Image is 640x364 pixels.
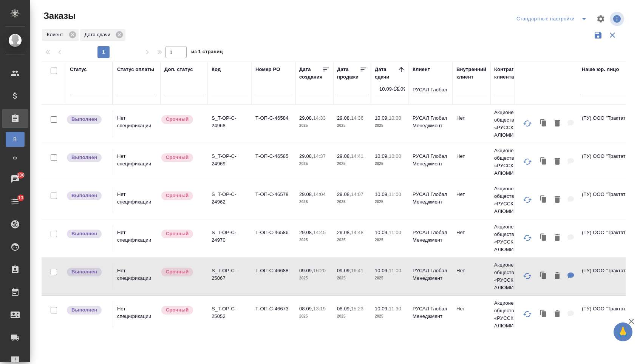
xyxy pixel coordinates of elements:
[337,115,351,121] p: 29.08,
[161,191,204,201] div: Выставляется автоматически, если на указанный объем услуг необходимо больше времени в стандартном...
[14,194,28,202] span: 13
[515,13,592,25] div: split button
[456,191,487,198] p: Нет
[389,306,401,312] p: 11:30
[337,313,367,320] p: 2025
[375,191,389,197] p: 10.09,
[518,191,536,209] button: Обновить
[113,263,161,290] td: Нет спецификации
[6,132,25,147] a: В
[313,115,326,121] p: 14:33
[456,305,487,313] p: Нет
[212,153,248,168] p: S_T-OP-C-24969
[299,115,313,121] p: 29.08,
[313,268,326,273] p: 16:20
[389,115,401,121] p: 10:00
[536,268,551,284] button: Клонировать
[456,229,487,236] p: Нет
[494,66,530,81] div: Контрагент клиента
[42,29,79,41] div: Клиент
[212,305,248,320] p: S_T-OP-C-25052
[456,267,487,275] p: Нет
[337,236,367,244] p: 2025
[71,154,97,161] p: Выполнен
[212,267,248,282] p: S_T-OP-C-25067
[299,236,329,244] p: 2025
[375,230,389,235] p: 10.09,
[389,268,401,273] p: 11:00
[536,192,551,208] button: Клонировать
[518,305,536,323] button: Обновить
[518,267,536,285] button: Обновить
[117,66,154,73] div: Статус оплаты
[605,28,620,42] button: Сбросить фильтры
[337,160,367,168] p: 2025
[66,191,109,201] div: Выставляет ПМ после сдачи и проведения начислений. Последний этап для ПМа
[299,268,313,273] p: 09.09,
[161,267,204,277] div: Выставляется автоматически, если на указанный объем услуг необходимо больше времени в стандартном...
[2,192,28,211] a: 13
[113,301,161,328] td: Нет спецификации
[252,301,295,328] td: Т-ОП-С-46673
[252,225,295,251] td: Т-ОП-С-46586
[252,111,295,137] td: Т-ОП-С-46584
[6,151,25,166] a: Ф
[536,116,551,131] button: Клонировать
[413,153,449,168] p: РУСАЛ Глобал Менеджмент
[299,153,313,159] p: 29.08,
[375,275,405,282] p: 2025
[252,263,295,290] td: Т-ОП-С-46688
[551,230,564,246] button: Удалить
[85,31,113,39] p: Дата сдачи
[161,153,204,163] div: Выставляется автоматически, если на указанный объем услуг необходимо больше времени в стандартном...
[71,306,97,314] p: Выполнен
[494,261,530,292] p: Акционерное общество «РУССКИЙ АЛЮМИНИ...
[456,66,487,81] div: Внутренний клиент
[212,66,221,73] div: Код
[351,306,363,312] p: 15:23
[299,306,313,312] p: 08.09,
[389,191,401,197] p: 11:00
[413,229,449,244] p: РУСАЛ Глобал Менеджмент
[494,223,530,253] p: Акционерное общество «РУССКИЙ АЛЮМИНИ...
[610,12,626,26] span: Посмотреть информацию
[551,268,564,284] button: Удалить
[494,109,530,139] p: Акционерное общество «РУССКИЙ АЛЮМИНИ...
[551,116,564,131] button: Удалить
[551,192,564,208] button: Удалить
[591,28,605,42] button: Сохранить фильтры
[413,267,449,282] p: РУСАЛ Глобал Менеджмент
[337,198,367,206] p: 2025
[494,299,530,330] p: Акционерное общество «РУССКИЙ АЛЮМИНИ...
[375,313,405,320] p: 2025
[375,236,405,244] p: 2025
[351,230,363,235] p: 14:48
[66,229,109,239] div: Выставляет ПМ после сдачи и проведения начислений. Последний этап для ПМа
[313,153,326,159] p: 14:37
[70,66,87,73] div: Статус
[299,191,313,197] p: 29.08,
[71,268,97,276] p: Выполнен
[166,192,189,199] p: Срочный
[299,198,329,206] p: 2025
[375,160,405,168] p: 2025
[389,153,401,159] p: 10:00
[351,115,363,121] p: 14:36
[161,114,204,125] div: Выставляется автоматически, если на указанный объем услуг необходимо больше времени в стандартном...
[191,47,223,58] span: из 1 страниц
[299,66,322,81] div: Дата создания
[337,122,367,130] p: 2025
[413,114,449,130] p: РУСАЛ Глобал Менеджмент
[614,322,632,341] button: 🙏
[313,191,326,197] p: 14:04
[337,66,360,81] div: Дата продажи
[518,229,536,247] button: Обновить
[71,230,97,238] p: Выполнен
[337,191,351,197] p: 29.08,
[166,230,189,238] p: Срочный
[351,153,363,159] p: 14:41
[113,187,161,213] td: Нет спецификации
[375,268,389,273] p: 10.09,
[337,268,351,273] p: 09.09,
[299,275,329,282] p: 2025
